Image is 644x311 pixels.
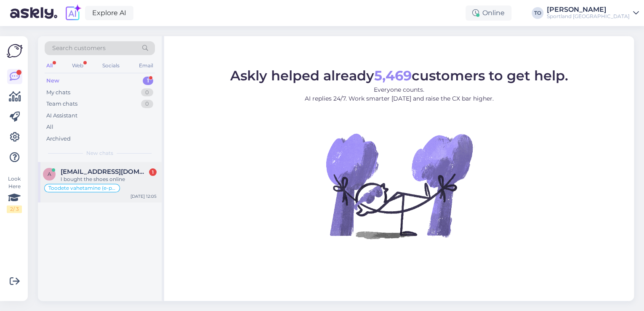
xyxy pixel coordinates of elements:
[61,168,148,175] span: ashleypardbuck@outlook.com
[70,60,85,71] div: Web
[46,112,77,120] div: AI Assistant
[130,193,157,199] div: [DATE] 12:05
[101,60,121,71] div: Socials
[149,168,157,176] div: 1
[143,77,153,85] div: 1
[46,77,59,85] div: New
[52,44,106,53] span: Search customers
[7,43,23,59] img: Askly Logo
[61,175,157,183] div: I bought the shoes online
[141,100,153,108] div: 0
[48,186,116,191] span: Toodete vahetamine (e-pood)
[46,100,77,108] div: Team chats
[547,13,630,20] div: Sportland [GEOGRAPHIC_DATA]
[48,171,51,177] span: a
[46,123,53,131] div: All
[532,7,543,19] div: TO
[323,110,475,261] img: No Chat active
[547,6,630,13] div: [PERSON_NAME]
[86,149,113,157] span: New chats
[547,6,639,20] a: [PERSON_NAME]Sportland [GEOGRAPHIC_DATA]
[46,135,71,143] div: Archived
[230,85,568,103] p: Everyone counts. AI replies 24/7. Work smarter [DATE] and raise the CX bar higher.
[46,88,70,97] div: My chats
[85,6,133,20] a: Explore AI
[7,175,22,213] div: Look Here
[137,60,155,71] div: Email
[7,205,22,213] div: 2 / 3
[230,67,568,84] span: Askly helped already customers to get help.
[374,67,412,84] b: 5,469
[45,60,54,71] div: All
[64,4,82,22] img: explore-ai
[466,5,511,21] div: Online
[141,88,153,97] div: 0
